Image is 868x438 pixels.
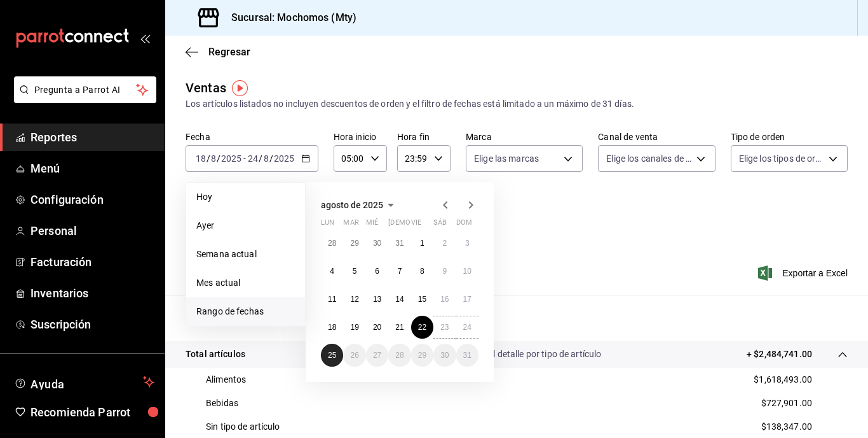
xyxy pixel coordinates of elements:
abbr: martes [343,218,358,232]
p: $138,347.00 [761,420,812,434]
span: Regresar [208,46,250,58]
span: / [269,153,273,164]
button: 28 de julio de 2025 [321,232,343,255]
button: 4 de agosto de 2025 [321,260,343,283]
abbr: 18 de agosto de 2025 [328,323,336,332]
span: Elige los canales de venta [606,152,691,165]
abbr: lunes [321,218,334,232]
abbr: 14 de agosto de 2025 [395,295,403,304]
input: -- [247,153,259,164]
button: 26 de agosto de 2025 [343,344,365,367]
button: Pregunta a Parrot AI [14,76,156,103]
span: agosto de 2025 [321,200,383,210]
p: $1,618,493.00 [754,373,812,386]
label: Canal de venta [598,132,715,141]
span: Suscripción [31,316,154,333]
button: Exportar a Excel [761,265,848,281]
span: Elige los tipos de orden [739,152,824,165]
label: Fecha [186,132,318,141]
p: Alimentos [206,373,246,386]
p: Sin tipo de artículo [206,420,280,434]
span: - [243,153,246,164]
abbr: 23 de agosto de 2025 [440,323,449,332]
button: 18 de agosto de 2025 [321,316,343,339]
abbr: 13 de agosto de 2025 [373,295,381,304]
label: Hora inicio [334,132,387,141]
button: 9 de agosto de 2025 [433,260,456,283]
abbr: 1 de agosto de 2025 [420,239,424,248]
abbr: 10 de agosto de 2025 [463,267,471,276]
button: 24 de agosto de 2025 [456,316,478,339]
button: 22 de agosto de 2025 [411,316,433,339]
abbr: 5 de agosto de 2025 [353,267,357,276]
button: 31 de agosto de 2025 [456,344,478,367]
span: Mes actual [196,276,295,290]
span: Semana actual [196,248,295,261]
abbr: 29 de agosto de 2025 [418,351,426,360]
button: 13 de agosto de 2025 [366,288,388,311]
abbr: 29 de julio de 2025 [350,239,358,248]
span: / [207,153,210,164]
abbr: 20 de agosto de 2025 [373,323,381,332]
h3: Sucursal: Mochomos (Mty) [221,10,356,25]
span: Inventarios [31,285,154,302]
abbr: 9 de agosto de 2025 [442,267,447,276]
abbr: 6 de agosto de 2025 [375,267,379,276]
abbr: 25 de agosto de 2025 [328,351,336,360]
span: Configuración [31,191,154,208]
button: 8 de agosto de 2025 [411,260,433,283]
span: / [217,153,220,164]
button: 31 de julio de 2025 [388,232,410,255]
label: Tipo de orden [731,132,848,141]
button: 7 de agosto de 2025 [388,260,410,283]
button: 29 de agosto de 2025 [411,344,433,367]
abbr: 3 de agosto de 2025 [465,239,470,248]
a: Pregunta a Parrot AI [9,92,156,106]
p: + $2,484,741.00 [747,348,812,361]
p: Total artículos [186,348,245,361]
abbr: 26 de agosto de 2025 [350,351,358,360]
abbr: 28 de agosto de 2025 [395,351,403,360]
input: ---- [220,153,242,164]
abbr: 2 de agosto de 2025 [442,239,447,248]
button: open_drawer_menu [140,33,150,43]
abbr: 28 de julio de 2025 [328,239,336,248]
abbr: 24 de agosto de 2025 [463,323,471,332]
abbr: 19 de agosto de 2025 [350,323,358,332]
div: Ventas [186,78,226,97]
abbr: domingo [456,218,472,232]
button: 23 de agosto de 2025 [433,316,456,339]
button: 3 de agosto de 2025 [456,232,478,255]
button: 28 de agosto de 2025 [388,344,410,367]
abbr: 16 de agosto de 2025 [440,295,449,304]
abbr: jueves [388,218,463,232]
input: ---- [273,153,295,164]
span: Recomienda Parrot [31,404,154,421]
span: Menú [31,160,154,177]
abbr: 31 de julio de 2025 [395,239,403,248]
button: 21 de agosto de 2025 [388,316,410,339]
abbr: 27 de agosto de 2025 [373,351,381,360]
abbr: 8 de agosto de 2025 [420,267,424,276]
abbr: 11 de agosto de 2025 [328,295,336,304]
p: $727,901.00 [761,397,812,410]
button: 2 de agosto de 2025 [433,232,456,255]
button: Regresar [186,46,250,58]
span: Pregunta a Parrot AI [34,83,137,97]
button: 30 de agosto de 2025 [433,344,456,367]
button: 14 de agosto de 2025 [388,288,410,311]
span: Ayuda [31,374,138,390]
abbr: 31 de agosto de 2025 [463,351,471,360]
button: 5 de agosto de 2025 [343,260,365,283]
abbr: sábado [433,218,447,232]
label: Hora fin [397,132,451,141]
input: -- [195,153,207,164]
button: agosto de 2025 [321,197,398,213]
button: 1 de agosto de 2025 [411,232,433,255]
abbr: 30 de agosto de 2025 [440,351,449,360]
p: Bebidas [206,397,238,410]
span: / [259,153,262,164]
button: 12 de agosto de 2025 [343,288,365,311]
abbr: 4 de agosto de 2025 [330,267,334,276]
